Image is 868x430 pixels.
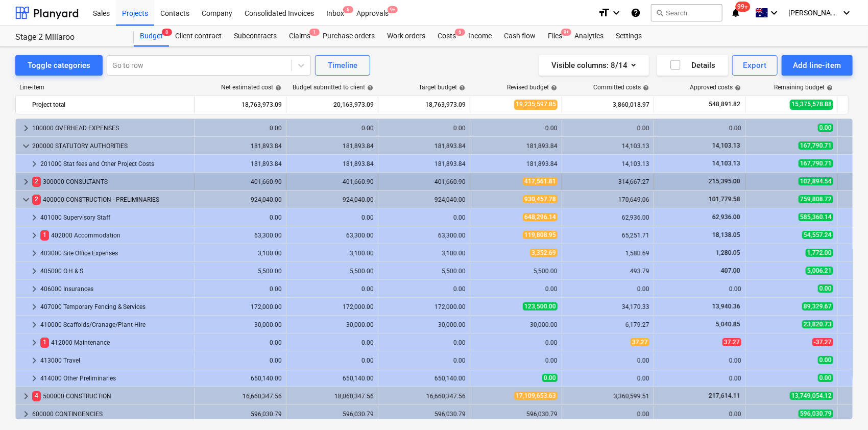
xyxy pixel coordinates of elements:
[711,303,741,310] span: 13,940.36
[768,7,780,19] i: keyboard_arrow_down
[15,32,122,43] div: Stage 2 Millaroo
[708,100,741,109] span: 548,891.82
[382,303,466,310] div: 172,000.00
[806,249,833,257] span: 1,772.00
[631,338,649,346] span: 37.27
[812,338,833,346] span: -37.27
[566,97,649,113] div: 3,860,018.97
[431,26,462,46] a: Costs6
[40,227,190,244] div: 402000 Accommodation
[566,125,649,132] div: 0.00
[551,59,637,72] div: Visible columns : 8/14
[568,26,610,46] a: Analytics
[711,231,741,238] span: 18,138.05
[199,196,282,203] div: 924,040.00
[169,26,228,46] a: Client contract
[40,370,190,387] div: 414000 Other Preliminaries
[669,59,716,72] div: Details
[134,26,169,46] div: Budget
[818,284,833,293] span: 0.00
[28,372,40,385] span: keyboard_arrow_right
[743,59,767,72] div: Export
[782,55,853,76] button: Add line-item
[291,357,374,364] div: 0.00
[566,142,649,150] div: 14,103.13
[514,100,558,109] span: 19,235,597.85
[561,29,571,36] span: 9+
[32,120,190,136] div: 100000 OVERHEAD EXPENSES
[28,283,40,295] span: keyboard_arrow_right
[40,299,190,315] div: 407000 Temporary Fencing & Services
[566,232,649,239] div: 65,251.71
[199,250,282,257] div: 3,100.00
[732,55,778,76] button: Export
[419,84,465,91] div: Target budget
[291,321,374,328] div: 30,000.00
[799,159,833,168] span: 167,790.71
[283,26,317,46] a: Claims1
[802,302,833,310] span: 89,329.67
[802,231,833,239] span: 54,557.24
[566,393,649,400] div: 3,360,599.51
[542,26,568,46] a: Files9+
[40,156,190,172] div: 201000 Stat fees and Other Project Costs
[199,142,282,150] div: 181,893.84
[382,411,466,418] div: 596,030.79
[291,268,374,275] div: 5,500.00
[566,196,649,203] div: 170,649.06
[566,411,649,418] div: 0.00
[28,319,40,331] span: keyboard_arrow_right
[32,97,190,113] div: Project total
[382,125,466,132] div: 0.00
[549,85,557,91] span: help
[228,26,283,46] div: Subcontracts
[343,6,353,13] span: 6
[657,55,728,76] button: Details
[283,26,317,46] div: Claims
[474,268,558,275] div: 5,500.00
[474,125,558,132] div: 0.00
[382,97,466,113] div: 18,763,973.09
[474,411,558,418] div: 596,030.79
[382,250,466,257] div: 3,100.00
[317,26,381,46] a: Purchase orders
[40,245,190,261] div: 403000 Site Office Expenses
[462,26,498,46] a: Income
[566,178,649,185] div: 314,667.27
[566,214,649,221] div: 62,936.00
[818,124,833,132] span: 0.00
[199,178,282,185] div: 401,660.90
[658,375,741,382] div: 0.00
[291,250,374,257] div: 3,100.00
[566,321,649,328] div: 6,179.27
[711,213,741,221] span: 62,936.00
[382,196,466,203] div: 924,040.00
[793,59,841,72] div: Add line-item
[199,125,282,132] div: 0.00
[542,26,568,46] div: Files
[32,192,190,208] div: 400000 CONSTRUCTION - PRELIMINARIES
[658,125,741,132] div: 0.00
[20,194,32,206] span: keyboard_arrow_down
[690,84,741,91] div: Approved costs
[162,29,172,36] span: 8
[382,321,466,328] div: 30,000.00
[711,160,741,167] span: 14,103.13
[722,338,741,346] span: 37.27
[474,339,558,346] div: 0.00
[199,375,282,382] div: 650,140.00
[382,339,466,346] div: 0.00
[199,411,282,418] div: 596,030.79
[708,196,741,203] span: 101,779.58
[381,26,431,46] div: Work orders
[715,249,741,256] span: 1,280.05
[382,393,466,400] div: 16,660,347.56
[273,85,281,91] span: help
[658,411,741,418] div: 0.00
[733,85,741,91] span: help
[199,303,282,310] div: 172,000.00
[382,357,466,364] div: 0.00
[382,232,466,239] div: 63,300.00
